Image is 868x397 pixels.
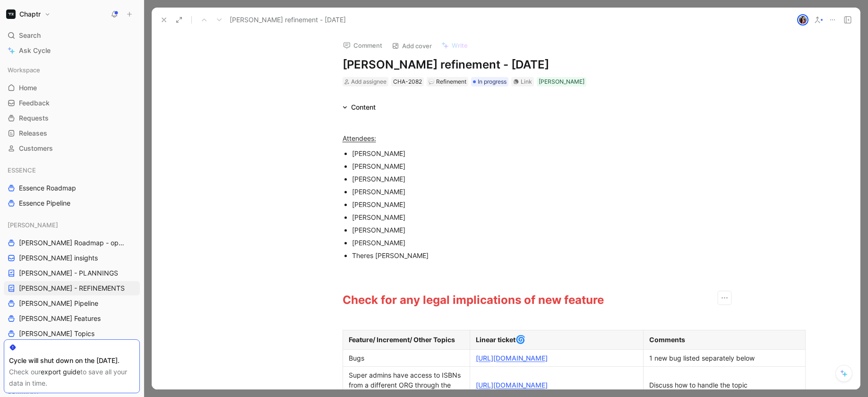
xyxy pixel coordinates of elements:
a: [URL][DOMAIN_NAME] [476,354,548,362]
div: [PERSON_NAME][PERSON_NAME] Roadmap - open items[PERSON_NAME] insights[PERSON_NAME] - PLANNINGS[PE... [4,218,140,341]
span: [PERSON_NAME] Features [19,314,101,323]
img: 💬 [429,79,434,85]
span: Requests [19,113,49,123]
span: [PERSON_NAME] - PLANNINGS [19,268,118,278]
div: CHA-2082 [393,77,422,86]
span: Check for any legal implications of new feature [343,293,604,307]
button: Add cover [387,39,436,52]
div: ESSENCEEssence RoadmapEssence Pipeline [4,163,140,210]
span: Write [452,41,468,50]
span: Essence Pipeline [19,198,70,208]
a: Ask Cycle [4,43,140,58]
div: Content [351,102,376,113]
h1: Chaptr [19,10,41,18]
span: Essence Roadmap [19,183,76,193]
strong: Linear ticket [476,336,516,344]
div: [PERSON_NAME] [352,212,670,222]
a: Essence Pipeline [4,196,140,210]
div: [PERSON_NAME] [4,218,140,232]
span: Workspace [8,65,40,75]
div: ESSENCE [4,163,140,177]
span: [PERSON_NAME] refinement - [DATE] [230,14,346,26]
div: 1 new bug listed separately below [649,353,799,363]
span: [PERSON_NAME] Roadmap - open items [19,238,128,248]
u: Attendees: [343,134,376,142]
a: [PERSON_NAME] Pipeline [4,296,140,311]
div: [PERSON_NAME] [352,161,670,171]
span: [PERSON_NAME] insights [19,253,98,263]
a: [PERSON_NAME] - REFINEMENTS [4,281,140,295]
span: Home [19,83,37,93]
span: [PERSON_NAME] [8,220,58,230]
button: Comment [339,39,387,52]
a: Feedback [4,96,140,110]
span: [PERSON_NAME] - REFINEMENTS [19,284,125,293]
span: [PERSON_NAME] Pipeline [19,299,98,308]
button: ChaptrChaptr [4,8,53,21]
div: [PERSON_NAME] [539,77,584,86]
div: [PERSON_NAME] [352,187,670,197]
div: [PERSON_NAME] [352,148,670,158]
div: [PERSON_NAME] [352,174,670,184]
span: Customers [19,144,53,153]
h1: [PERSON_NAME] refinement - [DATE] [343,57,670,72]
div: Bugs [349,353,464,363]
a: [PERSON_NAME] Features [4,311,140,326]
a: [URL][DOMAIN_NAME] [476,381,548,389]
a: Essence Roadmap [4,181,140,195]
div: Link [521,77,532,86]
span: In progress [478,77,507,86]
a: [PERSON_NAME] - PLANNINGS [4,266,140,280]
span: Ask Cycle [19,45,51,56]
a: Customers [4,141,140,155]
a: Requests [4,111,140,125]
div: Discuss how to handle the topic [649,380,799,390]
div: Check our to save all your data in time. [9,366,135,389]
div: [PERSON_NAME] [352,199,670,209]
div: Workspace [4,63,140,77]
a: [PERSON_NAME] Topics [4,327,140,341]
strong: Comments [649,336,685,344]
a: export guide [41,368,80,376]
div: Search [4,28,140,43]
div: [PERSON_NAME] [352,238,670,248]
div: Refinement [429,77,466,86]
a: Home [4,81,140,95]
div: In progress [471,77,508,86]
div: Cycle will shut down on the [DATE]. [9,355,135,366]
span: [PERSON_NAME] Topics [19,329,95,338]
span: Search [19,30,41,41]
a: [PERSON_NAME] insights [4,251,140,265]
a: Releases [4,126,140,140]
img: Chaptr [6,9,16,19]
a: [PERSON_NAME] Roadmap - open items [4,236,140,250]
span: ESSENCE [8,165,36,175]
div: [PERSON_NAME] [352,225,670,235]
span: 🌀 [516,335,525,344]
strong: Feature/ Increment/ Other Topics [349,336,455,344]
div: Theres [PERSON_NAME] [352,250,670,260]
div: Content [339,102,379,113]
img: avatar [798,15,808,25]
span: Feedback [19,98,50,108]
span: Releases [19,129,47,138]
span: Add assignee [351,78,387,85]
div: 💬Refinement [427,77,468,86]
button: Write [437,39,472,52]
